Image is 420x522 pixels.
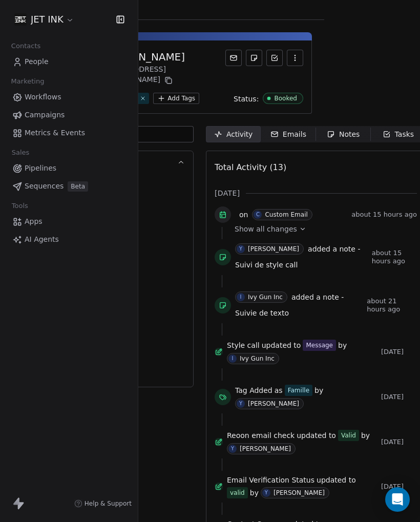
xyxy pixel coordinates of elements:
span: updated to [262,340,301,350]
a: Campaigns [8,107,130,123]
div: Y [239,400,242,408]
div: Open Intercom Messenger [385,487,410,512]
span: [DATE] [381,438,417,446]
a: Show all changes [235,224,410,234]
span: AI Agents [25,234,59,245]
span: Style call [227,340,260,350]
div: Ivy Gun Inc [248,294,283,301]
span: by [338,340,347,350]
span: People [25,56,49,67]
div: Famille [288,386,309,395]
span: added a note - [291,292,344,302]
div: Y [239,245,242,253]
button: Add Tags [153,93,199,104]
a: Help & Support [74,499,132,508]
span: Total Activity (13) [215,162,286,172]
a: Suivi de style call [235,259,298,271]
span: updated to [317,475,356,485]
span: Suivie de texto [235,309,289,317]
a: Pipelines [8,160,130,177]
a: Apps [8,213,130,230]
span: added a note - [308,244,360,254]
div: Booked [274,95,297,102]
a: Workflows [8,89,130,106]
div: I [240,293,242,301]
button: JET INK [12,11,76,28]
span: on [239,210,248,220]
span: about 15 hours ago [372,249,417,265]
a: Metrics & Events [8,124,130,141]
span: updated to [297,430,336,441]
span: Campaigns [25,110,65,120]
div: valid [230,488,245,498]
div: [PERSON_NAME] [248,245,299,253]
span: [DATE] [381,483,417,491]
span: Marketing [7,74,49,89]
span: Beta [68,181,88,192]
span: about 15 hours ago [351,211,417,219]
span: Status: [234,94,259,104]
div: Tasks [383,129,414,140]
div: Y [231,445,234,453]
div: Emails [270,129,306,140]
div: I [232,354,234,363]
span: Contacts [7,38,45,54]
span: Email Verification Status [227,475,314,485]
span: by [361,430,370,441]
span: Pipelines [25,163,56,174]
div: Valid [341,430,356,441]
span: Reoon email check [227,430,295,441]
div: Custom Email [265,211,307,218]
div: Message [306,340,333,350]
div: [PERSON_NAME] [248,400,299,407]
div: [PERSON_NAME] [100,50,225,64]
span: Suivi de style call [235,261,298,269]
span: Help & Support [85,499,132,508]
div: Y [265,489,268,497]
div: Notes [327,129,360,140]
span: Tag Added [235,385,272,395]
span: Metrics & Events [25,128,85,138]
div: [PERSON_NAME] [240,445,291,452]
img: JET%20INK%20Metal.png [14,13,27,26]
div: Ivy Gun Inc [240,355,275,362]
a: AI Agents [8,231,130,248]
span: by [250,488,259,498]
span: Tools [7,198,32,214]
span: JET INK [31,13,64,26]
span: by [314,385,323,395]
span: Apps [25,216,43,227]
div: [PERSON_NAME] [274,489,325,496]
span: about 21 hours ago [367,297,417,314]
a: SequencesBeta [8,178,130,195]
span: as [275,385,283,395]
span: Workflows [25,92,61,102]
span: Sales [7,145,34,160]
span: Sequences [25,181,64,192]
span: [DATE] [381,348,417,356]
a: Suivie de texto [235,307,289,319]
a: People [8,53,130,70]
span: [DATE] [381,393,417,401]
div: C [256,211,260,219]
span: [DATE] [215,188,240,198]
span: Show all changes [235,224,297,234]
div: [EMAIL_ADDRESS][DOMAIN_NAME] [100,64,225,87]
